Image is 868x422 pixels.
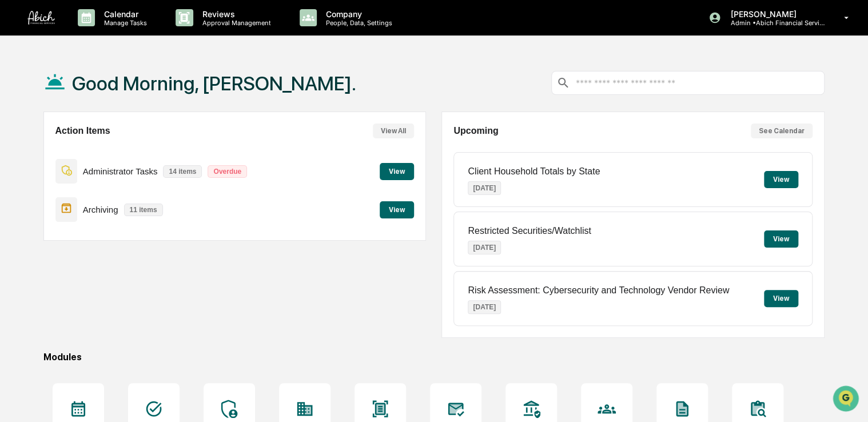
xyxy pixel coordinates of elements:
[721,9,827,19] p: [PERSON_NAME]
[7,220,77,240] a: 🔎Data Lookup
[177,124,208,138] button: See all
[101,155,125,164] span: [DATE]
[27,11,55,25] img: logo
[11,225,21,234] div: 🔎
[7,198,78,218] a: 🖐️Preclearance
[380,163,414,180] button: View
[83,166,158,176] p: Administrator Tasks
[95,155,99,164] span: •
[193,9,277,19] p: Reviews
[193,19,277,27] p: Approval Management
[468,300,501,314] p: [DATE]
[317,19,398,27] p: People, Data, Settings
[831,384,862,415] iframe: Open customer support
[721,19,827,27] p: Admin • Abich Financial Services
[43,352,825,363] div: Modules
[194,90,208,104] button: Start new chat
[11,204,21,213] div: 🖐️
[23,202,74,214] span: Preclearance
[163,165,202,178] p: 14 items
[11,126,77,136] div: Past conversations
[208,165,247,178] p: Overdue
[468,226,591,236] p: Restricted Securities/Watchlist
[72,72,356,95] h1: Good Morning, [PERSON_NAME].
[51,87,188,98] div: Start new chat
[468,285,729,296] p: Risk Assessment: Cybersecurity and Technology Vendor Review
[11,23,208,42] p: How can we help?
[468,181,501,195] p: [DATE]
[55,126,110,136] h2: Action Items
[453,126,498,136] h2: Upcoming
[751,124,813,138] button: See Calendar
[51,98,157,108] div: We're available if you need us!
[764,230,798,248] button: View
[114,252,138,261] span: Pylon
[11,87,32,108] img: 1746055101610-c473b297-6a78-478c-a979-82029cc54cd1
[95,19,153,27] p: Manage Tasks
[764,171,798,188] button: View
[380,204,414,214] a: View
[23,224,72,236] span: Data Lookup
[373,124,414,138] button: View All
[83,204,92,213] div: 🗄️
[764,290,798,307] button: View
[124,204,163,216] p: 11 items
[78,198,146,218] a: 🗄️Attestations
[380,165,414,176] a: View
[35,155,93,164] span: [PERSON_NAME]
[94,202,142,214] span: Attestations
[468,166,600,177] p: Client Household Totals by State
[11,144,30,162] img: Sigrid Alegria
[81,252,138,261] a: Powered byPylon
[24,87,45,108] img: 8933085812038_c878075ebb4cc5468115_72.jpg
[380,201,414,218] button: View
[468,241,501,254] p: [DATE]
[83,205,118,214] p: Archiving
[95,9,153,19] p: Calendar
[317,9,398,19] p: Company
